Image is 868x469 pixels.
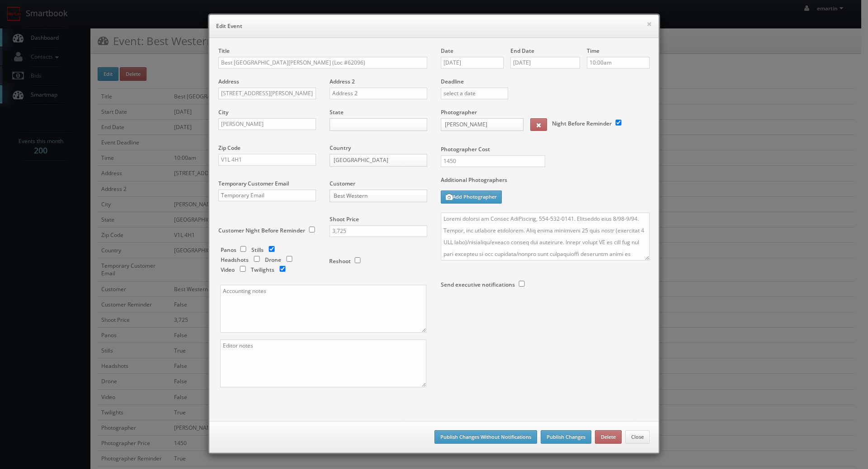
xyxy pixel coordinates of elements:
[218,180,289,187] label: Temporary Customer Email
[434,430,537,444] button: Publish Changes Without Notifications
[587,47,599,55] label: Time
[218,227,305,234] label: Customer Night Before Reminder
[218,78,239,85] label: Address
[646,21,652,27] button: ×
[330,180,355,187] label: Customer
[441,88,508,99] input: select a date
[329,257,351,265] label: Reshoot
[330,225,427,237] input: Shoot Price
[441,155,545,167] input: Photographer Cost
[434,78,656,85] label: Deadline
[441,108,477,116] label: Photographer
[595,430,622,444] button: Delete
[552,120,612,127] label: Night Before Reminder
[441,281,515,288] label: Send executive notifications
[251,266,274,274] label: Twilights
[330,108,344,116] label: State
[218,144,241,152] label: Zip Code
[216,22,652,31] h6: Edit Event
[330,154,427,167] a: [GEOGRAPHIC_DATA]
[330,78,355,85] label: Address 2
[441,47,453,55] label: Date
[510,57,580,69] input: Select a date
[441,57,504,69] input: Select a date
[218,118,316,130] input: City
[330,215,359,223] label: Shoot Price
[221,256,249,264] label: Headshots
[625,430,650,444] button: Close
[218,47,230,55] label: Title
[510,47,534,55] label: End Date
[330,190,427,202] a: Best Western
[330,144,351,152] label: Country
[334,154,415,166] span: [GEOGRAPHIC_DATA]
[221,266,235,274] label: Video
[218,190,316,201] input: Temporary Email
[441,190,502,204] button: Add Photographer
[218,57,427,69] input: Title
[218,108,228,116] label: City
[221,246,236,254] label: Panos
[541,430,591,444] button: Publish Changes
[330,88,427,99] input: Address 2
[441,176,650,188] label: Additional Photographers
[265,256,281,264] label: Drone
[218,154,316,166] input: Zip Code
[334,190,415,202] span: Best Western
[251,246,264,254] label: Stills
[445,119,511,130] span: [PERSON_NAME]
[218,88,316,99] input: Address
[441,213,650,260] textarea: Loremi dolorsi am Consec AdiPiscing, 554-532-0141. Elitseddo eius 8/98-9/94. Tempor, inc utlabore...
[434,145,656,153] label: Photographer Cost
[441,118,524,131] a: [PERSON_NAME]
